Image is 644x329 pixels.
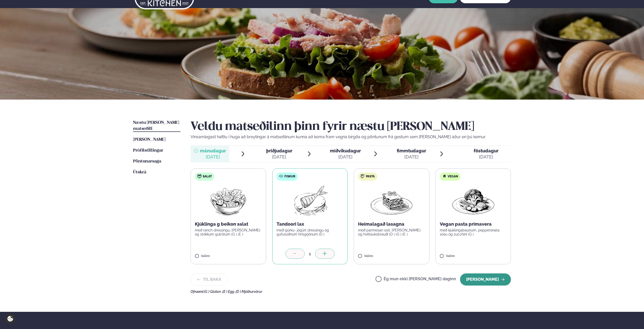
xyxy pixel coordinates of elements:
p: Kjúklinga g beikon salat [195,221,262,227]
span: Vegan [448,175,458,179]
span: [PERSON_NAME] [133,137,165,142]
img: Fish.png [287,185,332,217]
p: með ranch dressingu, [PERSON_NAME] og stökkum gulrótum (G ) (E ) [195,228,262,236]
a: [PERSON_NAME] [133,137,165,143]
a: Næstu [PERSON_NAME] matseðill [133,120,180,132]
p: Vinsamlegast hafðu í huga að breytingar á matseðlinum kunna að koma fram vegna birgða og pöntunum... [191,134,511,140]
p: með gúrku- jógúrt dressingu og gufusoðnum hrísgrjónum (D ) [277,228,344,236]
a: Cookie settings [5,314,15,324]
div: 1 [305,251,315,257]
p: Heimalagað lasagna [358,221,425,227]
span: Næstu [PERSON_NAME] matseðill [133,121,179,131]
h2: Veldu matseðilinn þinn fyrir næstu [PERSON_NAME] [191,120,511,134]
span: (G ) Glúten , [204,290,222,294]
div: [DATE] [474,154,498,160]
img: pasta.svg [361,174,365,178]
span: (D ) Mjólkurvörur [236,290,262,294]
div: [DATE] [330,154,361,160]
img: Vegan.svg [442,174,446,178]
p: Vegan pasta primavera [440,221,507,227]
span: miðvikudagur [330,148,361,153]
span: föstudagur [474,148,498,153]
img: salad.svg [197,174,201,178]
span: Prófílstillingar [133,148,163,153]
div: Ofnæmi: [191,290,511,294]
span: Pöntunarsaga [133,159,161,163]
a: Pöntunarsaga [133,158,161,164]
img: Vegan.png [451,185,495,217]
span: þriðjudagur [266,148,292,153]
span: fimmtudagur [397,148,426,153]
span: Útskrá [133,170,146,174]
a: Prófílstillingar [133,148,163,154]
span: (E ) Egg , [222,290,236,294]
img: Salad.png [206,185,251,217]
p: Tandoori lax [277,221,344,227]
button: [PERSON_NAME] [460,273,511,286]
a: Útskrá [133,169,146,175]
div: [DATE] [266,154,292,160]
p: með kjúklingabaunum, pepperonata sósu og zucchini (G ) [440,228,507,236]
img: fish.svg [279,174,283,178]
span: Fiskur [284,175,295,179]
span: Salat [203,175,212,179]
div: [DATE] [200,154,226,160]
span: mánudagur [200,148,226,153]
span: Pasta [366,175,375,179]
img: Lasagna.png [369,185,414,217]
button: Til baka [191,273,227,286]
p: með parmesan osti, [PERSON_NAME] og hvítlauksbrauði (D ) (G ) (E ) [358,228,425,236]
div: [DATE] [397,154,426,160]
